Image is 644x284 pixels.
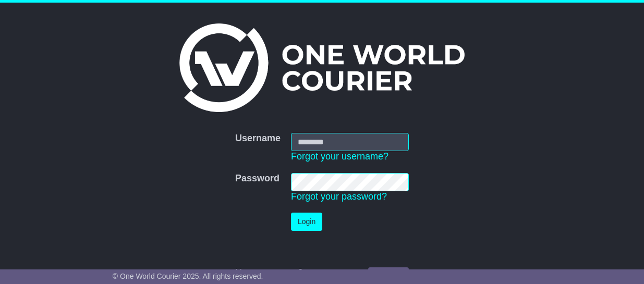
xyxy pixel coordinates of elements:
[291,191,387,202] a: Forgot your password?
[235,173,280,184] label: Password
[179,23,464,112] img: One World
[235,267,409,279] div: No account yet?
[235,133,281,144] label: Username
[113,272,263,280] span: © One World Courier 2025. All rights reserved.
[291,213,322,231] button: Login
[291,151,388,162] a: Forgot your username?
